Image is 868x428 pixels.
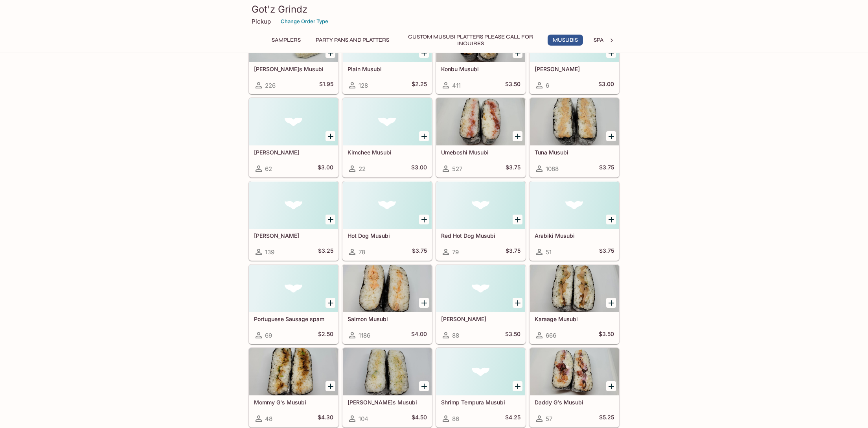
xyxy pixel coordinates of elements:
[546,415,552,422] span: 57
[412,81,427,90] h5: $2.25
[530,181,619,261] a: Arabiki Musubi51$3.75
[606,215,616,224] button: Add Arabiki Musubi
[535,66,614,72] h5: [PERSON_NAME]
[348,66,427,72] h5: Plain Musubi
[318,331,333,340] h5: $2.50
[436,15,526,94] a: Konbu Musubi411$3.50
[436,181,526,261] a: Red Hot Dog Musubi79$3.75
[599,414,614,423] h5: $5.25
[452,165,462,173] span: 527
[506,164,520,173] h5: $3.75
[419,131,429,141] button: Add Kimchee Musubi
[530,182,619,229] div: Arabiki Musubi
[530,348,619,427] a: Daddy G's Musubi57$5.25
[535,399,614,406] h5: Daddy G's Musubi
[412,247,427,257] h5: $3.75
[530,15,619,94] a: [PERSON_NAME]6$3.00
[348,149,427,156] h5: Kimchee Musubi
[505,331,520,340] h5: $3.50
[548,35,583,46] button: Musubis
[589,35,639,46] button: Spam Musubis
[359,248,365,256] span: 78
[546,82,549,89] span: 6
[319,81,333,90] h5: $1.95
[249,98,338,145] div: Takuan Musubi
[436,98,525,145] div: Umeboshi Musubi
[436,265,526,344] a: [PERSON_NAME]88$3.50
[359,332,370,339] span: 1186
[249,15,338,94] a: [PERSON_NAME]s Musubi226$1.95
[411,164,427,173] h5: $3.00
[546,165,559,173] span: 1088
[419,381,429,391] button: Add Miki G's Musubi
[249,98,338,177] a: [PERSON_NAME]62$3.00
[530,98,619,145] div: Tuna Musubi
[249,15,338,62] div: Kai G's Musubi
[530,98,619,177] a: Tuna Musubi1088$3.75
[400,35,541,46] button: Custom Musubi Platters PLEASE CALL FOR INQUIRES
[506,247,520,257] h5: $3.75
[318,247,333,257] h5: $3.25
[436,98,526,177] a: Umeboshi Musubi527$3.75
[546,332,556,339] span: 666
[325,298,335,308] button: Add Portuguese Sausage spam
[318,164,333,173] h5: $3.00
[530,265,619,344] a: Karaage Musubi666$3.50
[419,215,429,224] button: Add Hot Dog Musubi
[325,381,335,391] button: Add Mommy G's Musubi
[277,15,332,28] button: Change Order Type
[441,399,520,406] h5: Shrimp Tempura Musubi
[342,348,432,427] a: [PERSON_NAME]s Musubi104$4.50
[411,331,427,340] h5: $4.00
[513,215,522,224] button: Add Red Hot Dog Musubi
[249,182,338,229] div: Natto Musubi
[265,415,272,422] span: 48
[254,232,333,239] h5: [PERSON_NAME]
[342,265,432,344] a: Salmon Musubi1186$4.00
[254,66,333,72] h5: [PERSON_NAME]s Musubi
[452,248,459,256] span: 79
[513,131,522,141] button: Add Umeboshi Musubi
[546,248,552,256] span: 51
[348,316,427,322] h5: Salmon Musubi
[342,15,432,94] a: Plain Musubi128$2.25
[265,82,276,89] span: 226
[530,348,619,395] div: Daddy G's Musubi
[599,331,614,340] h5: $3.50
[348,399,427,406] h5: [PERSON_NAME]s Musubi
[252,3,616,15] h3: Got'z Grindz
[359,165,366,173] span: 22
[441,316,520,322] h5: [PERSON_NAME]
[599,164,614,173] h5: $3.75
[452,415,459,422] span: 86
[252,18,271,25] p: Pickup
[325,131,335,141] button: Add Takuan Musubi
[343,265,432,312] div: Salmon Musubi
[535,149,614,156] h5: Tuna Musubi
[441,66,520,72] h5: Konbu Musubi
[265,248,274,256] span: 139
[311,35,394,46] button: Party Pans and Platters
[342,98,432,177] a: Kimchee Musubi22$3.00
[343,182,432,229] div: Hot Dog Musubi
[606,298,616,308] button: Add Karaage Musubi
[267,35,305,46] button: Samplers
[249,265,338,344] a: Portuguese Sausage spam69$2.50
[606,381,616,391] button: Add Daddy G's Musubi
[436,348,525,395] div: Shrimp Tempura Musubi
[359,82,368,89] span: 128
[599,247,614,257] h5: $3.75
[452,332,459,339] span: 88
[343,98,432,145] div: Kimchee Musubi
[598,81,614,90] h5: $3.00
[249,181,338,261] a: [PERSON_NAME]139$3.25
[505,81,520,90] h5: $3.50
[342,181,432,261] a: Hot Dog Musubi78$3.75
[606,131,616,141] button: Add Tuna Musubi
[436,265,525,312] div: Mentaiko Musubi
[254,149,333,156] h5: [PERSON_NAME]
[265,165,272,173] span: 62
[436,15,525,62] div: Konbu Musubi
[254,399,333,406] h5: Mommy G's Musubi
[505,414,520,423] h5: $4.25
